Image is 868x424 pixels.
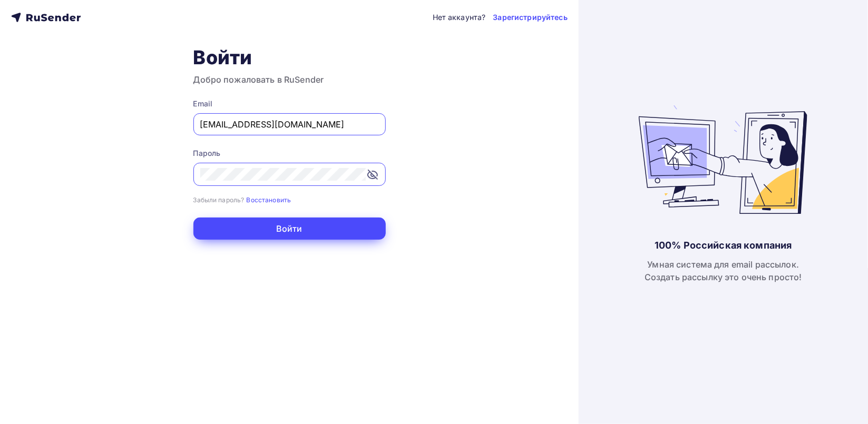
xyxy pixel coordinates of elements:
[247,195,291,204] a: Восстановить
[655,239,792,252] div: 100% Российская компания
[200,118,379,131] input: Укажите свой email
[193,98,386,109] div: Email
[645,258,802,283] div: Умная система для email рассылок. Создать рассылку это очень просто!
[493,12,568,23] a: Зарегистрируйтесь
[193,46,386,69] h1: Войти
[193,148,386,159] div: Пароль
[193,73,386,86] h3: Добро пожаловать в RuSender
[433,12,486,23] div: Нет аккаунта?
[193,196,245,204] small: Забыли пароль?
[247,196,291,204] small: Восстановить
[193,218,386,240] button: Войти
